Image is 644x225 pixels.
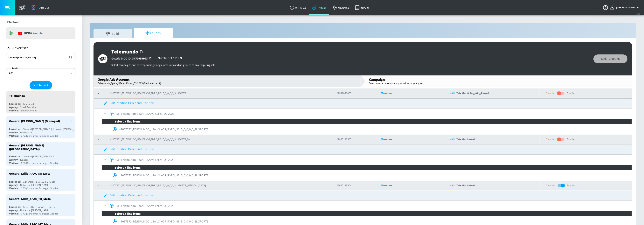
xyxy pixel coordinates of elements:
span: 3 [180,56,182,60]
p: 22941040055 [336,91,375,95]
div: Vertical: [9,134,19,137]
p: View Less [381,91,443,95]
span: 3472959093 [132,57,148,60]
div: Google Ads AccountTelemundo_Spark_USA vs Korea_Q3 2025 (MediaVest - LA) [94,75,361,87]
div: Atrium [38,6,49,9]
div: Vertical: [9,187,19,190]
div: (SF) Telemundo_Spark_USA vs Korea_Q3 2025 [94,109,632,119]
div: Linked as: [9,180,21,183]
div: Linked as: [9,155,21,158]
div: General Mills_APAC_TH_MetaLinked as:General Mills_APAC_TH_MetaAgency:Universal [PERSON_NAME]Verti... [6,194,75,216]
p: Youtube [33,31,43,35]
label: Sort By [11,67,19,69]
p: Select campaigns and corresponding Google Accounts and ad-groups to link targeting sets. [111,63,590,67]
p: --1057372_TELEMUNDO_USA VS KOR_FIXED_NS15_0_0_0_0_SL SPORTS_Ret [110,137,190,141]
div: Edit Insertion Order and Line Item [94,145,155,151]
p: Advertiser [12,46,28,50]
div: General [PERSON_NAME] ([GEOGRAPHIC_DATA])Linked as:General [PERSON_NAME] CAAgency:KinessoVertical... [6,142,75,166]
p: --1057372_TELEMUNDO_USA VS KOR_FIXED_NS15_0_0_0_0_SL SPORTS_[MEDICAL_DATA] [110,183,206,187]
div: Mindshare [20,131,32,134]
div: Select a line item: [102,165,632,170]
div: General [PERSON_NAME] (Managed)Linked as:General [PERSON_NAME] (Universal [PERSON_NAME])Agency:Mi... [6,116,75,138]
div: Edit Insertion Order and Line Item [94,191,155,197]
div: CPG (Consumer Packaged Goods) [21,187,58,190]
div: Telemundo [9,94,25,98]
div: General Mills_APAC_SG_Meta [9,172,51,175]
div: Google Ads Account [98,77,357,82]
div: General Mills_APAC_SG_Meta [23,180,55,183]
div: TelemundoLinked as:TelemundoAgency:Spark FoundryVertical:Entertainment [6,91,75,113]
span: v 4.24.0 [635,13,640,15]
div: Platform [6,17,75,28]
div: Edit Insertion Order and Line Item [110,193,155,197]
div: Edit Insertion Order and Line Item [110,101,155,105]
div: Edit Insertion Order and Line Item [110,147,155,151]
div: CPG (Consumer Packaged Goods) [21,134,58,137]
div: Vertical: [9,109,19,112]
span: login as: andersson.ceron@zefr.com [615,6,635,9]
input: Search by name [8,55,67,60]
button: [PERSON_NAME] [610,5,640,10]
div: Google MCC ID: [111,57,154,61]
p: Zefr Max & Targeting Linked [457,91,489,95]
div: Enabled [567,92,575,95]
p: 22945123567 [336,137,375,141]
p: Zefr Max Linked [457,137,475,142]
div: General Mills_APAC_TH_Meta [9,197,51,201]
div: Select a line item: [102,211,632,216]
div: CPG (Consumer Packaged Goods) [21,161,58,165]
div: --1057372_TELEMUNDO_USA VS KOR_FIXED_NS15_0_0_0_0_SL SPORTS [102,124,632,134]
div: General Mills_APAC_SG_MetaLinked as:General Mills_APAC_SG_MetaAgency:Universal [PERSON_NAME]Verti... [6,169,75,191]
div: Agency: [9,131,18,134]
div: Disabled [546,184,555,187]
div: Telemundo [23,102,35,106]
span: Launch [138,28,167,38]
button: Submit Search [67,53,75,62]
div: Disabled [546,92,555,95]
p: 22945123564 [336,183,375,187]
a: optimize [287,1,309,15]
div: Vertical: [9,161,19,165]
div: Universal [PERSON_NAME] [20,209,49,212]
div: (SF) Telemundo_Spark_USA vs Korea_Q3 2025 [94,155,632,165]
a: Report [352,1,372,15]
a: Atrium [31,5,49,11]
div: Enabled [567,138,575,141]
a: Target [309,1,329,15]
div: General Mills_APAC_TH_Meta [23,205,55,209]
span: Add Account [33,83,48,88]
div: Universal [PERSON_NAME] [20,183,49,187]
div: Number of CIDs: [158,57,182,61]
div: Linked as: [9,205,21,209]
div: Enabled [567,183,581,188]
div: Agency: [9,158,18,161]
p: View Less [381,137,443,142]
a: measure [329,1,352,15]
div: (SF) Telemundo_Spark_USA vs Korea_Q3 2025 [94,201,632,211]
div: Telemundo_Spark_USA vs Korea_Q3 2025 (MediaVest - LA) [98,82,357,85]
p: --1057372_TELEMUNDO_USA VS KOR_FIXED_NS15_0_0_0_0_SL SPORTS [110,91,186,95]
div: View Less [381,183,443,188]
p: Platform [7,20,20,24]
div: CPG (Consumer Packaged Goods) [21,212,58,215]
div: Telemundo [111,48,138,55]
button: Add Account [30,81,52,89]
div: Agency: [9,106,18,109]
button: Open Resource Center [600,2,611,13]
p: DV360: [24,31,43,35]
div: General [PERSON_NAME] ([GEOGRAPHIC_DATA]) [9,144,69,151]
div: Edit Insertion Order and Line Item [94,99,155,105]
div: General [PERSON_NAME] (Universal [PERSON_NAME]) [23,128,82,131]
div: Select one or more campaigns to link targeting set. [369,82,628,85]
div: Linked as: [9,102,21,106]
div: General [PERSON_NAME] CA [23,155,54,158]
div: Entertainment [21,109,37,112]
div: Agency: [9,183,18,187]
